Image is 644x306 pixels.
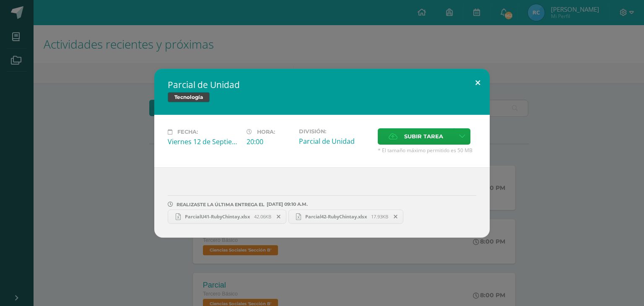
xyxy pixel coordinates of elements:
label: División: [299,128,371,135]
a: ParcialU41-RubyChintay.xlsx 42.06KB [168,210,286,224]
a: Parcial42-RubyChintay.xlsx 17.93KB [288,210,404,224]
span: REALIZASTE LA ÚLTIMA ENTREGA EL [177,202,265,207]
span: * El tamaño máximo permitido es 50 MB [378,147,476,154]
span: Subir tarea [404,129,443,144]
button: Close (Esc) [466,69,490,97]
span: 42.06KB [254,213,271,220]
div: Viernes 12 de Septiembre [168,137,240,146]
span: ParcialU41-RubyChintay.xlsx [181,213,254,220]
span: Parcial42-RubyChintay.xlsx [301,213,371,220]
span: Tecnología [168,92,210,102]
span: Fecha: [177,129,198,135]
h2: Parcial de Unidad [168,79,476,91]
div: Parcial de Unidad [299,137,371,146]
span: Remover entrega [272,212,286,221]
span: Remover entrega [389,212,403,221]
span: Hora: [257,129,275,135]
span: 17.93KB [371,213,388,220]
div: 20:00 [247,137,292,146]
